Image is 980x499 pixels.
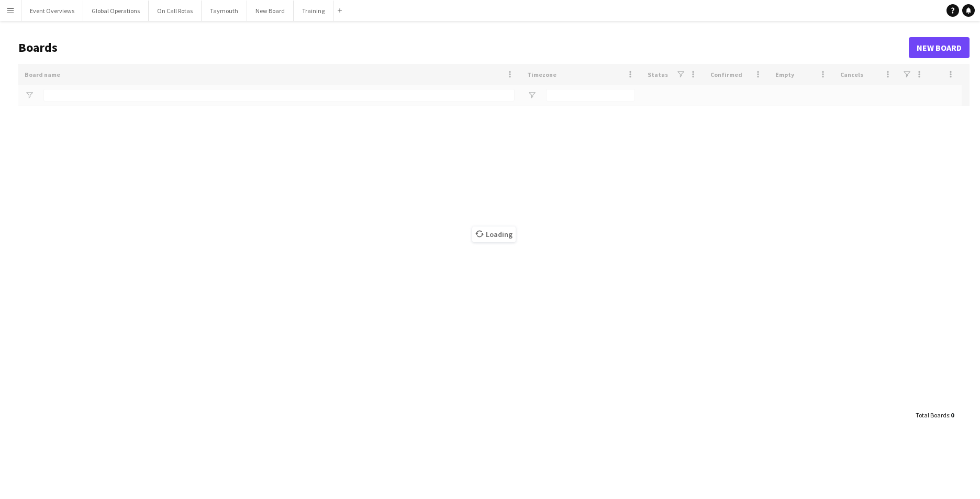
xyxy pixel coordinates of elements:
[472,226,516,242] span: Loading
[909,37,970,58] a: New Board
[18,40,909,55] h1: Boards
[202,1,247,21] button: Taymouth
[951,411,954,419] span: 0
[294,1,333,21] button: Training
[83,1,149,21] button: Global Operations
[149,1,202,21] button: On Call Rotas
[916,405,954,425] div: :
[247,1,294,21] button: New Board
[916,411,949,419] span: Total Boards
[21,1,83,21] button: Event Overviews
